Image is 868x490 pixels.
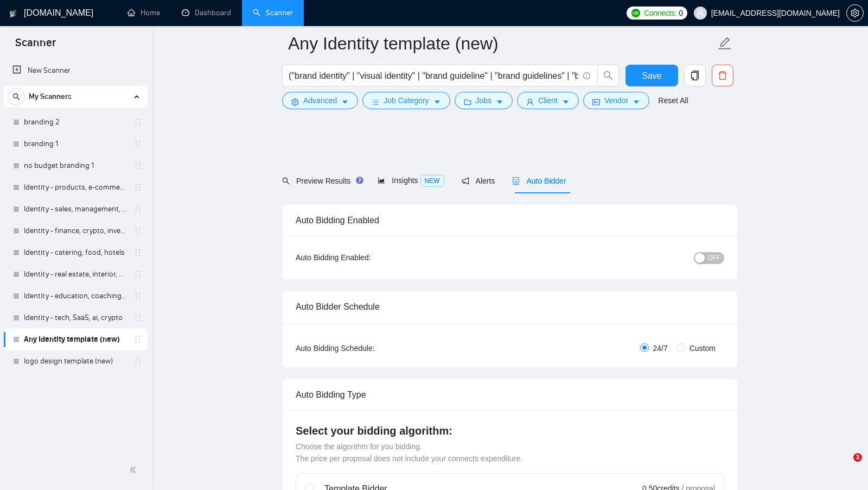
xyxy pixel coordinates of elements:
[583,72,590,79] span: info-circle
[707,252,720,264] span: OFF
[626,65,678,86] button: Save
[644,7,676,19] span: Connects:
[296,252,438,263] div: Auto Bidding Enabled:
[24,329,127,350] a: Any Identity template (new)
[133,313,142,322] span: holder
[697,9,704,17] span: user
[288,30,716,57] input: Scanner name...
[355,175,365,185] div: Tooltip anchor
[133,183,142,192] span: holder
[296,423,724,438] h4: Select your bidding algorithm:
[24,177,127,198] a: Identity - products, e-commerce, stores
[464,98,471,106] span: folder
[9,5,17,22] img: logo
[296,205,724,236] div: Auto Bidding Enabled
[597,65,619,86] button: search
[853,453,862,462] span: 1
[253,8,293,17] a: searchScanner
[296,342,438,354] div: Auto Bidding Schedule:
[133,227,142,235] span: holder
[129,464,140,475] span: double-left
[133,118,142,127] span: holder
[133,140,142,148] span: holder
[24,133,127,155] a: branding 1
[296,442,522,463] span: Choose the algorithm for you bidding. The price per proposal does not include your connects expen...
[598,71,618,80] span: search
[384,95,429,106] span: Job Category
[684,65,706,86] button: copy
[712,71,733,80] span: delete
[303,95,337,106] span: Advanced
[291,98,299,106] span: setting
[476,95,492,106] span: Jobs
[133,292,142,300] span: holder
[24,285,127,307] a: Identity - education, coaching, consulting
[289,69,578,83] input: Search Freelance Jobs...
[378,177,385,184] span: area-chart
[282,177,290,185] span: search
[378,176,444,185] span: Insights
[7,35,65,58] span: Scanner
[462,177,469,185] span: notification
[583,92,649,109] button: idcardVendorcaret-down
[633,98,640,106] span: caret-down
[512,177,520,185] span: robot
[296,379,724,410] div: Auto Bidding Type
[642,69,661,83] span: Save
[685,71,705,80] span: copy
[8,93,24,100] span: search
[526,98,534,106] span: user
[433,98,441,106] span: caret-down
[24,198,127,220] a: Identity - sales, management, marketing, copywriting
[658,95,688,106] a: Reset All
[12,60,139,81] a: New Scanner
[455,92,513,109] button: folderJobscaret-down
[831,453,857,479] iframe: Intercom live chat
[4,60,148,81] li: New Scanner
[182,8,231,17] a: dashboardDashboard
[512,177,566,185] span: Auto Bidder
[562,98,570,106] span: caret-down
[29,86,72,108] span: My Scanners
[4,86,148,372] li: My Scanners
[372,98,379,106] span: bars
[24,220,127,242] a: Identity - finance, crypto, investment
[685,342,720,354] span: Custom
[592,98,600,106] span: idcard
[847,9,863,17] span: setting
[846,9,864,17] a: setting
[133,161,142,170] span: holder
[127,8,160,17] a: homeHome
[24,242,127,263] a: Identity - catering, food, hotels
[133,335,142,344] span: holder
[846,4,864,22] button: setting
[718,36,732,51] span: edit
[8,88,25,105] button: search
[296,291,724,322] div: Auto Bidder Schedule
[462,177,495,185] span: Alerts
[538,95,558,106] span: Client
[24,350,127,372] a: logo design template (new)
[282,177,360,185] span: Preview Results
[282,92,358,109] button: settingAdvancedcaret-down
[133,270,142,279] span: holder
[712,65,733,86] button: delete
[133,357,142,366] span: holder
[24,155,127,177] a: no budget branding 1
[24,307,127,329] a: Identity - tech, SaaS, ai, crypto
[133,205,142,213] span: holder
[362,92,450,109] button: barsJob Categorycaret-down
[133,248,142,257] span: holder
[24,263,127,285] a: Identity - real estate, interior, construction
[341,98,349,106] span: caret-down
[420,175,444,187] span: NEW
[496,98,503,106] span: caret-down
[631,9,640,17] img: upwork-logo.png
[679,7,683,19] span: 0
[604,95,628,106] span: Vendor
[24,111,127,133] a: branding 2
[517,92,579,109] button: userClientcaret-down
[649,342,672,354] span: 24/7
